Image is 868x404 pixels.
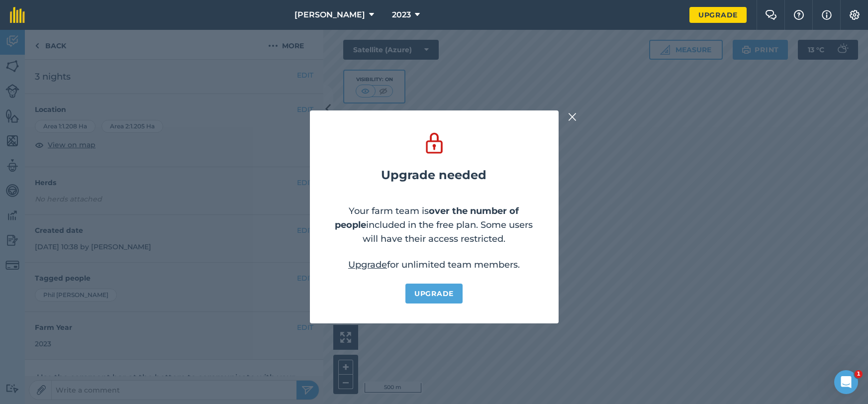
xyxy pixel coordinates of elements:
[405,284,463,303] a: Upgrade
[834,370,858,394] iframe: Intercom live chat
[294,9,365,21] span: [PERSON_NAME]
[330,204,539,246] p: Your farm team is included in the free plan. Some users will have their access restricted.
[849,10,861,20] img: A cog icon
[335,205,519,230] strong: over the number of people
[765,10,777,20] img: Two speech bubbles overlapping with the left bubble in the forefront
[822,9,832,21] img: svg+xml;base64,PHN2ZyB4bWxucz0iaHR0cDovL3d3dy53My5vcmcvMjAwMC9zdmciIHdpZHRoPSIxNyIgaGVpZ2h0PSIxNy...
[855,370,863,378] span: 1
[10,7,25,23] img: fieldmargin Logo
[793,10,805,20] img: A question mark icon
[382,168,487,182] h2: Upgrade needed
[348,259,387,270] a: Upgrade
[689,7,747,23] a: Upgrade
[392,9,411,21] span: 2023
[348,258,520,272] p: for unlimited team members.
[568,111,577,123] img: svg+xml;base64,PHN2ZyB4bWxucz0iaHR0cDovL3d3dy53My5vcmcvMjAwMC9zdmciIHdpZHRoPSIyMiIgaGVpZ2h0PSIzMC...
